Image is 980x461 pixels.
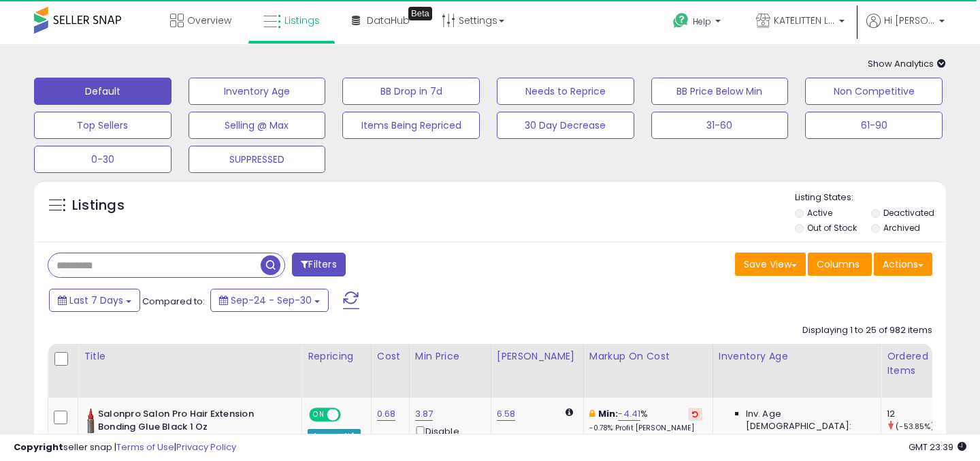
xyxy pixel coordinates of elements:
button: Items Being Repriced [342,112,480,139]
button: SUPPRESSED [189,146,326,173]
button: 0-30 [34,146,171,173]
a: -4.41 [618,407,640,421]
p: -0.78% Profit [PERSON_NAME] [589,424,702,433]
small: (-53.85%) [896,421,934,432]
div: 26 [887,432,942,445]
button: Save View [735,253,806,276]
span: ON [310,409,327,421]
div: Min Price [415,349,485,364]
div: Title [84,349,296,364]
a: 6.58 [497,407,516,421]
button: Needs to Reprice [497,78,634,105]
button: 30 Day Decrease [497,112,634,139]
button: Sep-24 - Sep-30 [210,289,329,312]
span: DataHub [367,14,410,27]
p: Listing States: [795,191,947,204]
div: [PERSON_NAME] [497,349,578,364]
div: Cost [377,349,404,364]
a: Terms of Use [116,441,174,454]
div: Amazon AI * [308,429,361,441]
span: OFF [339,409,361,421]
a: 0.68 [377,407,396,421]
span: Columns [817,257,860,271]
span: 3 [746,432,751,445]
b: Salonpro Salon Pro Hair Extension Bonding Glue Black 1 Oz [98,408,263,436]
div: Repricing [308,349,365,364]
span: Listings [284,14,320,27]
div: seller snap | | [14,441,236,454]
label: Active [807,207,832,219]
button: 31-60 [651,112,789,139]
button: Actions [874,253,932,276]
h5: Listings [72,196,125,215]
img: 31tExCgV0YL._SL40_.jpg [87,408,95,435]
div: % [589,408,702,433]
span: Help [693,16,711,27]
div: Markup on Cost [589,349,707,364]
span: Compared to: [142,295,205,308]
span: Hi [PERSON_NAME] [884,14,935,27]
label: Deactivated [883,207,934,219]
label: Out of Stock [807,222,857,234]
span: Sep-24 - Sep-30 [231,293,312,307]
button: Columns [808,253,872,276]
span: 2025-10-8 23:39 GMT [909,441,966,454]
b: Min: [598,407,619,420]
a: Hi [PERSON_NAME] [866,14,945,44]
button: BB Price Below Min [651,78,789,105]
button: Default [34,78,171,105]
span: Inv. Age [DEMOGRAPHIC_DATA]: [746,408,870,432]
div: Displaying 1 to 25 of 982 items [802,324,932,337]
a: 3.87 [415,407,434,421]
a: Privacy Policy [176,441,236,454]
div: Tooltip anchor [408,7,432,20]
div: Inventory Age [719,349,875,364]
button: Selling @ Max [189,112,326,139]
span: Show Analytics [868,57,946,70]
span: Overview [187,14,231,27]
button: Filters [292,253,345,276]
button: Last 7 Days [49,289,140,312]
button: Non Competitive [805,78,943,105]
span: KATELITTEN LLC [774,14,835,27]
button: Inventory Age [189,78,326,105]
button: 61-90 [805,112,943,139]
label: Archived [883,222,920,234]
button: BB Drop in 7d [342,78,480,105]
div: Ordered Items [887,349,936,378]
a: Help [662,2,734,44]
button: Top Sellers [34,112,171,139]
div: 12 [887,408,942,420]
th: The percentage added to the cost of goods (COGS) that forms the calculator for Min & Max prices. [583,344,713,398]
i: Get Help [672,12,689,29]
span: Last 7 Days [69,293,123,307]
strong: Copyright [14,441,63,454]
